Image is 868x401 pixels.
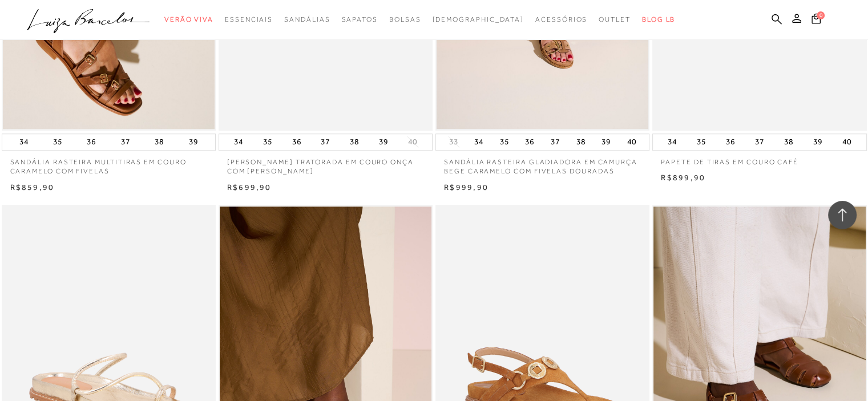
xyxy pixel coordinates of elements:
[535,15,587,23] span: Acessórios
[693,134,709,150] button: 35
[547,134,563,150] button: 37
[752,134,768,150] button: 37
[389,9,421,30] a: categoryNavScreenReaderText
[164,9,213,30] a: categoryNavScreenReaderText
[446,136,462,147] button: 33
[535,9,587,30] a: categoryNavScreenReaderText
[664,134,680,150] button: 34
[231,134,247,150] button: 34
[164,15,213,23] span: Verão Viva
[225,15,273,23] span: Essenciais
[10,183,55,192] span: R$859,90
[444,183,488,192] span: R$999,90
[599,9,631,30] a: categoryNavScreenReaderText
[572,134,588,150] button: 38
[781,134,797,150] button: 38
[284,15,330,23] span: Sandálias
[225,9,273,30] a: categoryNavScreenReaderText
[432,15,524,23] span: [DEMOGRAPHIC_DATA]
[599,15,631,23] span: Outlet
[522,134,538,150] button: 36
[83,134,99,150] button: 36
[346,134,362,150] button: 38
[118,134,134,150] button: 37
[839,134,855,150] button: 40
[642,15,675,23] span: BLOG LB
[598,134,614,150] button: 39
[405,136,421,147] button: 40
[16,134,32,150] button: 34
[284,9,330,30] a: categoryNavScreenReaderText
[722,134,738,150] button: 36
[471,134,487,150] button: 34
[288,134,304,150] button: 36
[341,15,377,23] span: Sapatos
[652,151,866,167] a: PAPETE DE TIRAS EM COURO CAFÉ
[389,15,421,23] span: Bolsas
[642,9,675,30] a: BLOG LB
[435,151,649,177] a: SANDÁLIA RASTEIRA GLADIADORA EM CAMURÇA BEGE CARAMELO COM FIVELAS DOURADAS
[151,134,167,150] button: 38
[219,151,433,177] a: [PERSON_NAME] TRATORADA EM COURO ONÇA COM [PERSON_NAME]
[810,134,826,150] button: 39
[661,173,705,182] span: R$899,90
[341,9,377,30] a: categoryNavScreenReaderText
[432,9,524,30] a: noSubCategoriesText
[496,134,512,150] button: 35
[317,134,333,150] button: 37
[376,134,391,150] button: 39
[623,134,639,150] button: 40
[50,134,66,150] button: 35
[817,11,825,19] span: 0
[227,183,272,192] span: R$699,90
[2,151,216,177] a: SANDÁLIA RASTEIRA MULTITIRAS EM COURO CARAMELO COM FIVELAS
[185,134,201,150] button: 39
[260,134,276,150] button: 35
[808,13,824,28] button: 0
